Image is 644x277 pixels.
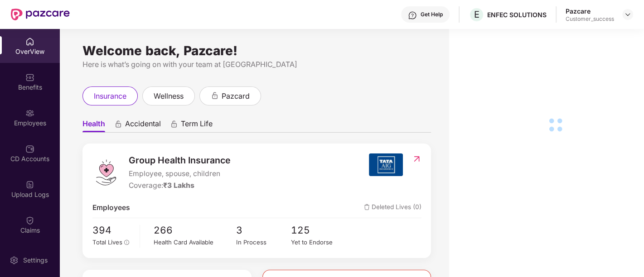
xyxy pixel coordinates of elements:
div: Health Card Available [154,238,236,247]
img: insurerIcon [369,153,403,176]
span: Group Health Insurance [129,153,231,167]
span: info-circle [124,240,130,245]
img: svg+xml;base64,PHN2ZyBpZD0iRW1wbG95ZWVzIiB4bWxucz0iaHR0cDovL3d3dy53My5vcmcvMjAwMC9zdmciIHdpZHRoPS... [25,109,34,118]
span: 3 [236,223,291,238]
span: E [474,9,479,20]
div: In Process [236,238,291,247]
img: svg+xml;base64,PHN2ZyBpZD0iVXBsb2FkX0xvZ3MiIGRhdGEtbmFtZT0iVXBsb2FkIExvZ3MiIHhtbG5zPSJodHRwOi8vd3... [25,180,34,189]
div: animation [211,91,219,100]
div: Pazcare [566,7,614,15]
span: 394 [92,223,134,238]
span: Employee, spouse, children [129,168,231,180]
img: svg+xml;base64,PHN2ZyBpZD0iSGVscC0zMngzMiIgeG1sbnM9Imh0dHA6Ly93d3cudzMub3JnLzIwMDAvc3ZnIiB3aWR0aD... [408,11,417,20]
span: Total Lives [92,239,122,246]
img: svg+xml;base64,PHN2ZyBpZD0iQ2xhaW0iIHhtbG5zPSJodHRwOi8vd3d3LnczLm9yZy8yMDAwL3N2ZyIgd2lkdGg9IjIwIi... [25,216,34,225]
div: Welcome back, Pazcare! [82,47,431,54]
img: RedirectIcon [412,154,421,163]
img: logo [92,159,120,186]
span: Accidental [125,119,161,132]
img: svg+xml;base64,PHN2ZyBpZD0iRHJvcGRvd24tMzJ4MzIiIHhtbG5zPSJodHRwOi8vd3d3LnczLm9yZy8yMDAwL3N2ZyIgd2... [624,11,631,18]
span: pazcard [222,91,250,102]
img: deleteIcon [364,204,370,210]
div: ENFEC SOLUTIONS [487,10,547,19]
div: animation [114,120,122,128]
img: New Pazcare Logo [11,9,70,20]
div: Coverage: [129,180,231,191]
div: Settings [20,256,50,265]
span: Term Life [181,119,213,132]
div: Get Help [421,11,443,18]
div: Here is what’s going on with your team at [GEOGRAPHIC_DATA] [82,59,431,70]
span: Health [82,119,105,132]
img: svg+xml;base64,PHN2ZyBpZD0iQmVuZWZpdHMiIHhtbG5zPSJodHRwOi8vd3d3LnczLm9yZy8yMDAwL3N2ZyIgd2lkdGg9Ij... [25,73,34,82]
div: Yet to Endorse [291,238,346,247]
div: Customer_success [566,15,614,23]
span: wellness [154,91,184,102]
img: svg+xml;base64,PHN2ZyBpZD0iSG9tZSIgeG1sbnM9Imh0dHA6Ly93d3cudzMub3JnLzIwMDAvc3ZnIiB3aWR0aD0iMjAiIG... [25,37,34,46]
img: svg+xml;base64,PHN2ZyBpZD0iQ0RfQWNjb3VudHMiIGRhdGEtbmFtZT0iQ0QgQWNjb3VudHMiIHhtbG5zPSJodHRwOi8vd3... [25,144,34,153]
span: Deleted Lives (0) [364,202,421,214]
img: svg+xml;base64,PHN2ZyBpZD0iU2V0dGluZy0yMHgyMCIgeG1sbnM9Imh0dHA6Ly93d3cudzMub3JnLzIwMDAvc3ZnIiB3aW... [10,256,19,265]
span: ₹3 Lakhs [163,181,194,190]
span: 266 [154,223,236,238]
span: insurance [94,91,126,102]
div: animation [170,120,178,128]
span: Employees [92,202,130,214]
span: 125 [291,223,346,238]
